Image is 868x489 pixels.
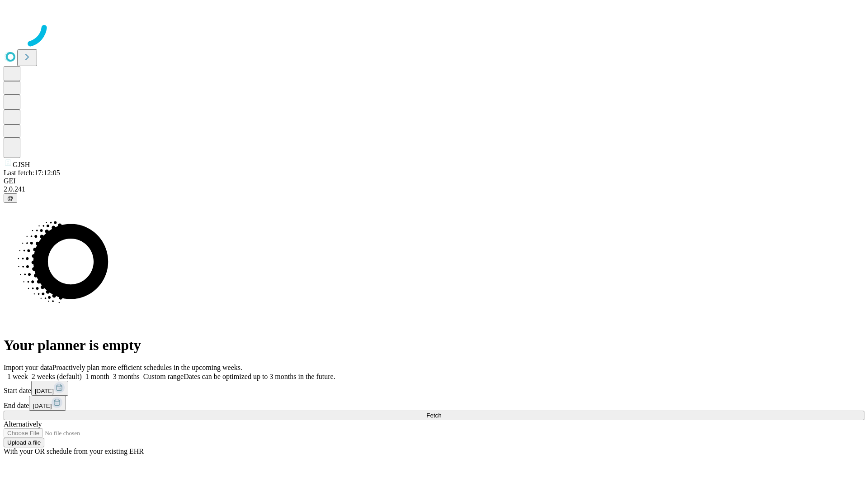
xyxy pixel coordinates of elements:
[7,195,14,201] span: @
[35,388,54,394] span: [DATE]
[4,396,864,411] div: End date
[4,447,144,455] span: With your OR schedule from your existing EHR
[4,169,60,177] span: Last fetch: 17:12:05
[4,381,864,396] div: Start date
[31,381,68,396] button: [DATE]
[4,177,864,185] div: GEI
[85,373,109,380] span: 1 month
[32,373,82,380] span: 2 weeks (default)
[426,412,441,419] span: Fetch
[4,420,42,428] span: Alternatively
[4,193,17,203] button: @
[113,373,140,380] span: 3 months
[4,411,864,420] button: Fetch
[7,373,28,380] span: 1 week
[4,438,44,447] button: Upload a file
[29,396,66,411] button: [DATE]
[13,161,30,168] span: GJSH
[4,364,52,371] span: Import your data
[184,373,335,380] span: Dates can be optimized up to 3 months in the future.
[143,373,184,380] span: Custom range
[4,337,864,354] h1: Your planner is empty
[52,364,242,371] span: Proactively plan more efficient schedules in the upcoming weeks.
[4,185,864,193] div: 2.0.241
[33,403,52,409] span: [DATE]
